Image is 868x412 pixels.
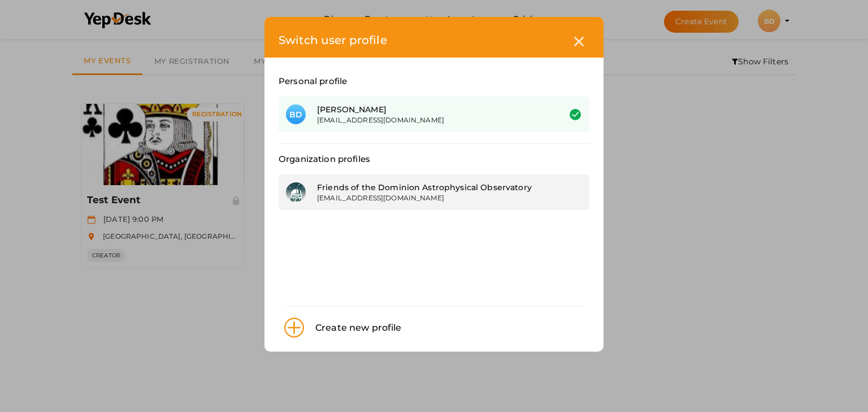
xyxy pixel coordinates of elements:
[279,152,370,166] label: Organization profiles
[279,31,387,49] label: Switch user profile
[570,109,581,120] img: success.svg
[279,74,347,88] label: Personal profile
[317,104,542,115] div: [PERSON_NAME]
[317,182,542,193] div: Friends of the Dominion Astrophysical Observatory
[284,318,304,338] img: plus.svg
[317,193,542,203] div: [EMAIL_ADDRESS][DOMAIN_NAME]
[317,115,542,125] div: [EMAIL_ADDRESS][DOMAIN_NAME]
[286,182,306,202] img: KH323LD6_small.jpeg
[286,104,306,124] div: BD
[304,321,402,335] div: Create new profile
